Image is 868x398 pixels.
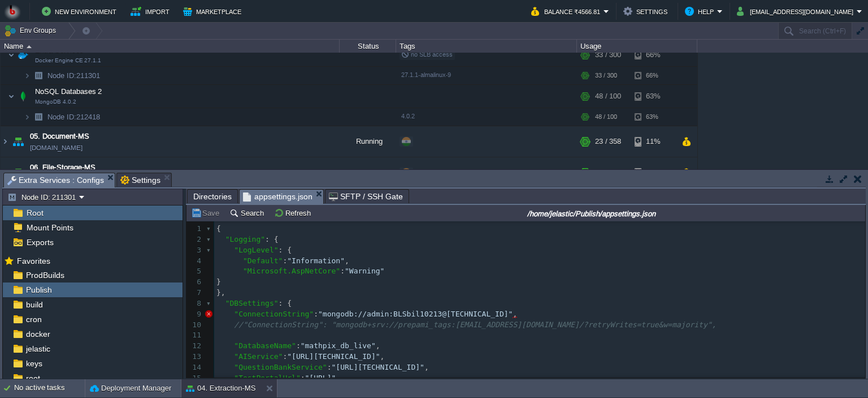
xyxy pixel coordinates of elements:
span: "QuestionBankService" [234,363,327,371]
img: AMDAwAAAACH5BAEAAAAALAAAAAABAAEAAAICRAEAOw== [15,85,31,108]
button: Balance ₹4566.81 [531,5,604,18]
div: Name [1,40,339,53]
div: 2 [186,234,204,245]
span: "ConnectionString" [234,310,314,318]
span: 211301 [46,71,102,80]
span: "AIService" [234,352,283,361]
div: 14 [186,362,204,373]
span: : { [265,235,278,243]
a: keys [24,358,44,369]
span: appsettings.json [243,190,313,204]
span: Directories [193,190,232,203]
img: AMDAwAAAACH5BAEAAAAALAAAAAABAAEAAAICRAEAOw== [8,85,15,108]
span: docker [24,329,52,339]
button: Deployment Manager [90,383,171,394]
span: Favorites [15,256,52,266]
div: 66% [635,44,671,66]
div: 1 [186,224,204,234]
span: "Default" [243,256,283,265]
button: Save [191,208,223,218]
div: 5 [186,266,204,277]
span: "[URL][TECHNICAL_ID]" [332,363,424,371]
img: AMDAwAAAACH5BAEAAAAALAAAAAABAAEAAAICRAEAOw== [31,67,46,84]
button: Import [131,5,173,18]
span: : [296,341,301,350]
span: : [301,374,305,382]
button: 04. Extraction-MS [186,383,255,394]
button: Help [685,5,717,18]
div: 23 / 358 [595,126,621,157]
span: { [216,224,221,233]
span: , [336,374,340,382]
span: Extra Services : Configs [7,173,104,187]
span: Node ID: [47,71,76,80]
span: }, [216,288,225,297]
div: 33 / 300 [595,44,621,66]
span: "[URL]" [305,374,336,382]
span: cron [24,314,44,324]
a: build [24,299,45,310]
div: Usage [578,40,697,53]
span: //"ConnectionString": "mongodb+srv://prepami_tags:[EMAIL_ADDRESS][DOMAIN_NAME]/?retryWrites=true&... [234,320,716,329]
img: Bitss Techniques [4,3,21,20]
span: "DatabaseName" [234,341,296,350]
span: , [424,363,429,371]
div: Status [340,40,396,53]
a: 06. File-Storage-MS [30,162,96,173]
button: [EMAIL_ADDRESS][DOMAIN_NAME] [737,5,857,18]
div: 63% [635,85,671,108]
div: 7 [186,288,204,298]
div: 10 [186,320,204,331]
button: Marketplace [183,5,245,18]
div: No active tasks [14,379,85,397]
div: 63% [635,108,671,126]
a: root [24,373,42,383]
div: 48 / 100 [595,85,621,108]
div: Running [340,126,396,157]
a: Node ID:211301 [46,71,102,80]
span: : [340,267,345,275]
img: AMDAwAAAACH5BAEAAAAALAAAAAABAAEAAAICRAEAOw== [1,157,10,188]
span: , [380,352,385,361]
div: 4 [186,256,204,267]
span: : [314,310,318,318]
div: 8 [186,298,204,309]
img: AMDAwAAAACH5BAEAAAAALAAAAAABAAEAAAICRAEAOw== [10,126,26,157]
span: "mongodb://admin:BLSbil10213@[TECHNICAL_ID]" [318,310,513,318]
button: Search [229,208,267,218]
li: /home/jelastic/Publish/appsettings.json [239,189,324,203]
div: 15 [186,373,204,384]
span: ProdBuilds [24,270,66,280]
span: : { [279,299,292,307]
div: 3 [186,245,204,256]
span: Docker Engine CE 27.1.1 [35,57,101,64]
a: Favorites [15,256,52,266]
div: Tags [397,40,576,53]
div: 7 / 160 [595,157,617,188]
span: Mount Points [24,222,75,233]
span: "Microsoft.AspNetCore" [243,267,340,275]
span: , [513,310,517,318]
img: AMDAwAAAACH5BAEAAAAALAAAAAABAAEAAAICRAEAOw== [1,126,10,157]
span: no SLB access [401,51,453,58]
img: AMDAwAAAACH5BAEAAAAALAAAAAABAAEAAAICRAEAOw== [8,44,15,66]
button: Node ID: 211301 [7,192,79,202]
span: jelastic [24,344,52,354]
div: Running [340,157,396,188]
span: "LogLevel" [234,246,278,254]
div: 13 [186,352,204,362]
a: 05. Document-MS [30,131,89,142]
img: AMDAwAAAACH5BAEAAAAALAAAAAABAAEAAAICRAEAOw== [15,44,31,66]
img: AMDAwAAAACH5BAEAAAAALAAAAAABAAEAAAICRAEAOw== [24,108,31,126]
div: 66% [635,67,671,84]
span: "DBSettings" [225,299,279,307]
button: Refresh [274,208,314,218]
span: : [327,363,332,371]
img: AMDAwAAAACH5BAEAAAAALAAAAAABAAEAAAICRAEAOw== [24,67,31,84]
img: AMDAwAAAACH5BAEAAAAALAAAAAABAAEAAAICRAEAOw== [10,157,26,188]
span: } [216,277,221,286]
a: Publish [24,285,54,295]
